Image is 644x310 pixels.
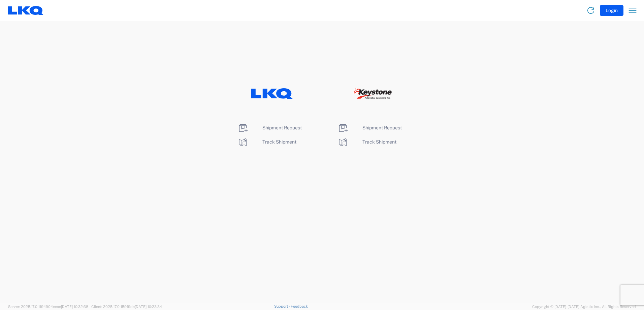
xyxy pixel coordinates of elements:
span: Server: 2025.17.0-1194904eeae [8,305,88,309]
span: [DATE] 10:23:34 [135,305,162,309]
span: Shipment Request [262,125,302,130]
span: [DATE] 10:32:38 [61,305,88,309]
a: Track Shipment [337,139,396,145]
span: Client: 2025.17.0-159f9de [91,305,162,309]
span: Track Shipment [262,139,296,145]
a: Feedback [291,304,308,308]
button: Login [600,5,623,16]
a: Support [274,304,291,308]
span: Track Shipment [362,139,396,145]
span: Shipment Request [362,125,402,130]
a: Shipment Request [337,125,402,130]
a: Track Shipment [237,139,296,145]
span: Copyright © [DATE]-[DATE] Agistix Inc., All Rights Reserved [532,304,636,310]
a: Shipment Request [237,125,302,130]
